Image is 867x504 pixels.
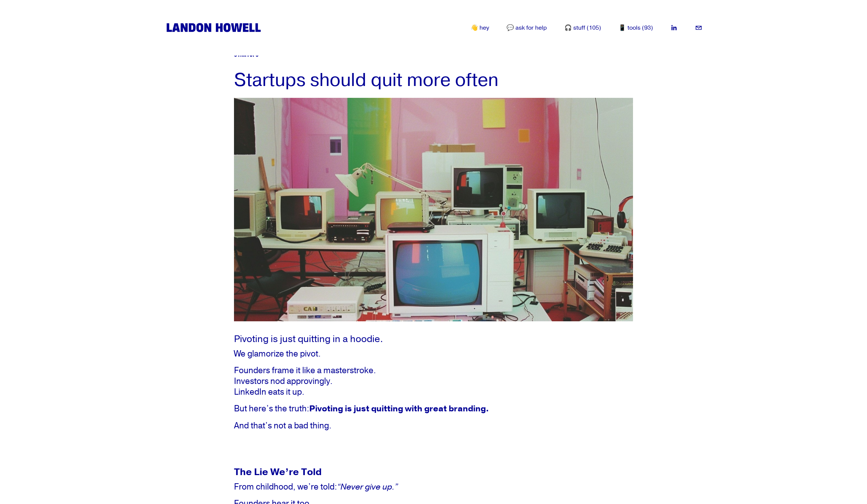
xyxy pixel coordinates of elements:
[234,466,322,478] strong: The Lie We’re Told
[234,481,633,492] p: From childhood, we’re told:
[234,403,633,414] p: But here’s the truth:
[337,481,398,492] em: “Never give up.”
[234,334,633,344] h3: Pivoting is just quitting in a hoodie.
[471,24,489,33] a: 👋 hey
[309,403,489,414] strong: Pivoting is just quitting with great branding.
[234,420,633,431] p: And that’s not a bad thing.
[695,24,702,31] a: landon.howell@gmail.com
[670,24,678,31] a: LinkedIn
[619,24,653,33] a: 📱 tools (93)
[564,24,601,33] a: 🎧 stuff (105)
[234,70,633,90] h1: Startups should quit more often
[234,348,633,359] p: We glamorize the pivot.
[507,24,547,33] a: 💬 ask for help
[234,365,633,397] p: Founders frame it like a masterstroke. Investors nod approvingly. LinkedIn eats it up.
[165,21,263,34] img: Landon Howell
